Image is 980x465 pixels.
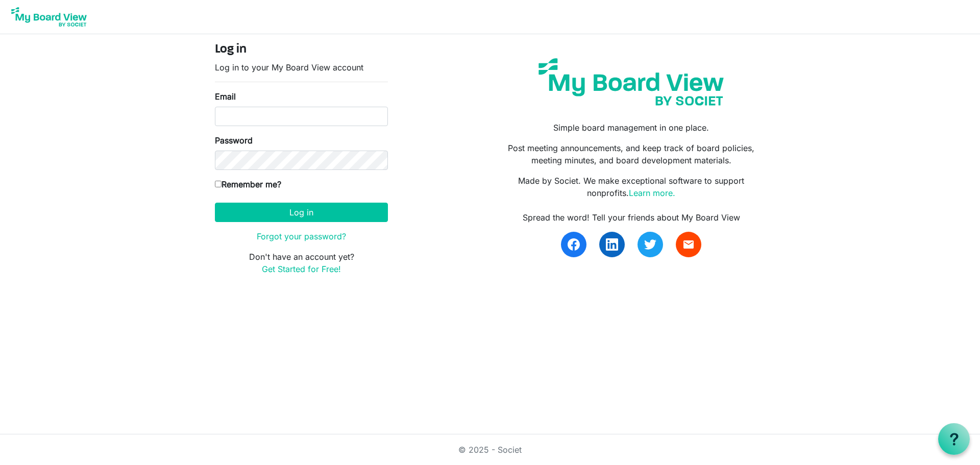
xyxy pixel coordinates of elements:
img: my-board-view-societ.svg [531,51,731,113]
div: Spread the word! Tell your friends about My Board View [498,211,765,224]
p: Made by Societ. We make exceptional software to support nonprofits. [498,175,765,199]
p: Post meeting announcements, and keep track of board policies, meeting minutes, and board developm... [498,142,765,166]
p: Don't have an account yet? [215,251,388,275]
a: © 2025 - Societ [458,445,522,455]
img: linkedin.svg [606,238,618,251]
a: email [676,232,701,257]
label: Password [215,134,253,146]
img: My Board View Logo [8,4,90,30]
button: Log in [215,203,388,222]
p: Simple board management in one place. [498,121,765,134]
input: Remember me? [215,181,222,187]
h4: Log in [215,42,388,57]
p: Log in to your My Board View account [215,61,388,74]
a: Learn more. [629,188,675,198]
a: Get Started for Free! [262,264,341,274]
label: Remember me? [215,178,281,190]
img: facebook.svg [568,238,580,251]
label: Email [215,90,236,103]
span: email [682,238,695,251]
a: Forgot your password? [257,231,346,241]
img: twitter.svg [644,238,656,251]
